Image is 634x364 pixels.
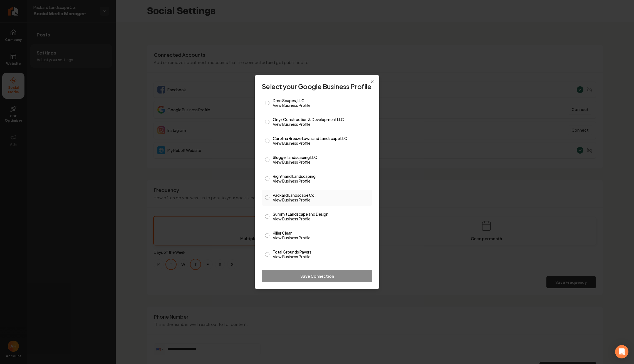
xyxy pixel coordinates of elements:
label: Righthand Landscaping [273,174,369,184]
label: Total Grounds Pavers [273,250,369,259]
label: Summit Landscape and Design [273,212,369,222]
a: View Business Profile [273,159,369,165]
label: Killer Clean [273,231,369,240]
a: View Business Profile [273,216,369,222]
label: Dmo Scapes, LLC [273,99,369,108]
a: View Business Profile [273,178,369,184]
label: Slugger landscaping LLC [273,155,369,165]
a: View Business Profile [273,102,369,108]
a: View Business Profile [273,197,369,203]
label: Packard Landscape Co. [273,193,369,203]
label: Carolina Breeze Lawn and Landscape LLC [273,136,369,146]
label: Onyx Construction & Development LLC [273,117,369,127]
a: View Business Profile [273,235,369,240]
a: View Business Profile [273,121,369,127]
a: View Business Profile [273,254,369,259]
h2: Select your Google Business Profile [262,82,372,91]
a: View Business Profile [273,140,369,146]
